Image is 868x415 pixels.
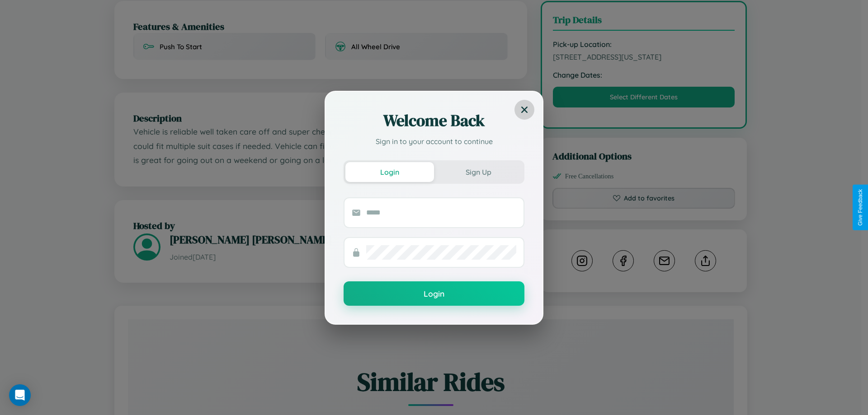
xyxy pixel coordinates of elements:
button: Login [345,162,434,182]
h2: Welcome Back [344,110,524,131]
button: Sign Up [434,162,523,182]
div: Open Intercom Messenger [9,384,31,406]
div: Give Feedback [857,189,863,226]
button: Login [344,281,524,306]
p: Sign in to your account to continue [344,136,524,147]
